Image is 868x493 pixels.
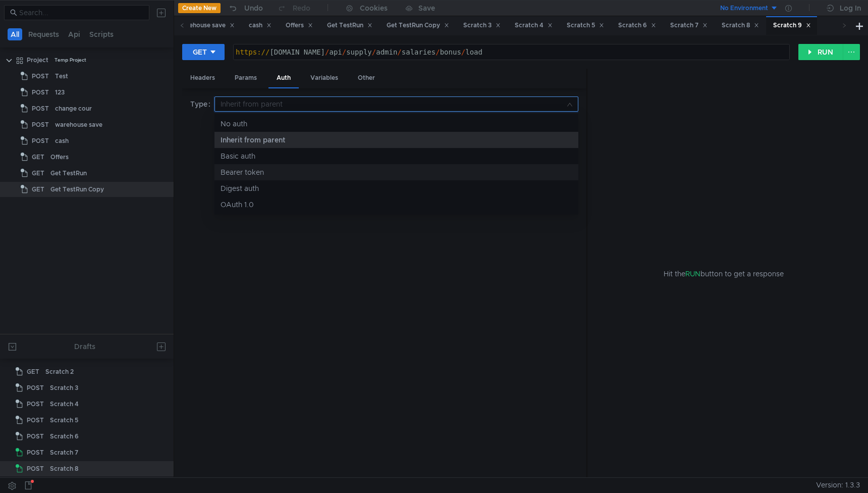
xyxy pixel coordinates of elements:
[221,151,572,162] div: Basic auth
[221,134,572,145] div: Inherit from parent
[221,183,572,194] div: Digest auth
[221,167,572,178] div: Bearer token
[221,118,572,129] div: No auth
[221,199,572,210] div: OAuth 1.0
